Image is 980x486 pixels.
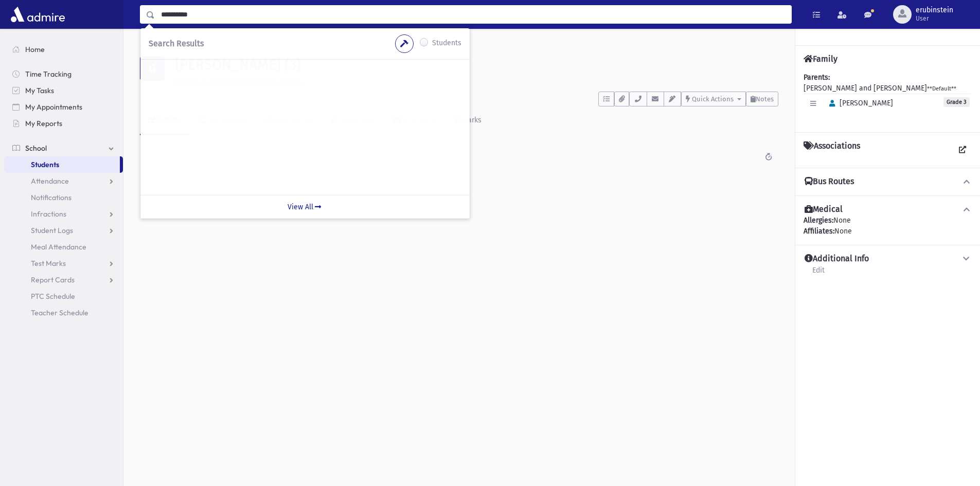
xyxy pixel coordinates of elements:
h4: Additional Info [805,254,869,264]
input: Search [155,5,791,24]
label: Students [432,38,461,50]
span: [PERSON_NAME] [825,99,893,107]
b: Parents: [804,73,830,82]
a: Attendance [4,173,123,189]
a: Students [4,156,120,173]
button: Quick Actions [681,92,746,106]
a: Teacher Schedule [4,304,123,321]
a: My Appointments [4,99,123,115]
button: Notes [746,92,778,106]
span: My Reports [25,119,62,128]
span: Search Results [149,39,204,48]
span: Notifications [31,193,72,202]
h4: Bus Routes [805,176,854,187]
a: View all Associations [953,141,972,159]
a: Home [4,41,123,58]
button: Medical [804,204,972,215]
a: My Tasks [4,82,123,99]
h1: [PERSON_NAME] (3) [175,56,778,74]
a: Notifications [4,189,123,206]
a: School [4,140,123,156]
a: My Reports [4,115,123,132]
a: Infractions [4,206,123,222]
h4: Medical [805,204,843,215]
span: Report Cards [31,275,75,284]
h6: [STREET_ADDRESS][PERSON_NAME] [175,78,778,87]
span: Quick Actions [692,95,734,103]
span: User [916,14,953,23]
span: Notes [756,95,774,103]
a: Report Cards [4,272,123,288]
h4: Associations [804,141,860,159]
div: Marks [460,116,482,124]
div: None [804,215,972,237]
span: My Appointments [25,102,82,112]
img: AdmirePro [8,4,67,25]
span: Student Logs [31,226,73,235]
a: Edit [812,264,825,283]
div: None [804,226,972,237]
span: PTC Schedule [31,292,75,301]
span: School [25,143,47,153]
span: Infractions [31,209,66,219]
div: [PERSON_NAME] and [PERSON_NAME] [804,72,972,124]
span: Test Marks [31,259,66,268]
span: My Tasks [25,86,54,95]
a: Meal Attendance [4,239,123,255]
button: Bus Routes [804,176,972,187]
a: Time Tracking [4,66,123,82]
span: Grade 3 [943,97,970,107]
span: Attendance [31,176,69,186]
div: G [140,56,165,81]
a: PTC Schedule [4,288,123,304]
span: Home [25,45,45,54]
h4: Family [804,54,838,64]
span: erubinstein [916,6,953,14]
a: Activity [140,106,190,135]
span: Time Tracking [25,69,72,79]
b: Affiliates: [804,227,834,236]
a: Student Logs [4,222,123,239]
nav: breadcrumb [140,41,177,56]
a: Students [140,42,177,51]
span: Meal Attendance [31,242,86,251]
span: Students [31,160,59,169]
b: Allergies: [804,216,833,225]
span: Teacher Schedule [31,308,88,317]
a: Test Marks [4,255,123,272]
a: View All [140,195,470,219]
button: Additional Info [804,254,972,264]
